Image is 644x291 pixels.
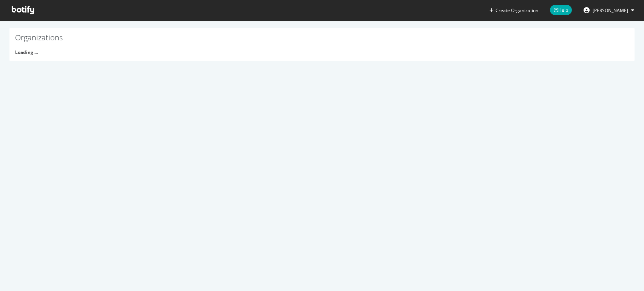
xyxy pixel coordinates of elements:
button: [PERSON_NAME] [578,4,640,16]
button: Create Organization [489,7,539,14]
strong: Loading ... [15,49,38,55]
h1: Organizations [15,34,629,45]
span: Help [550,5,572,15]
span: David Britton [593,7,628,14]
